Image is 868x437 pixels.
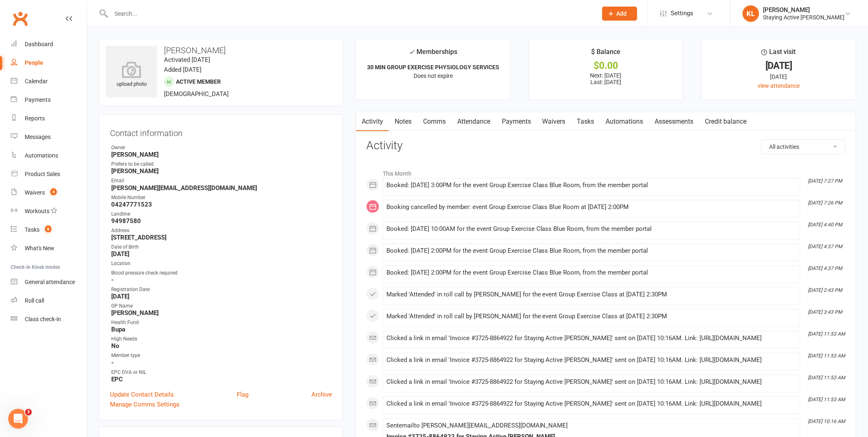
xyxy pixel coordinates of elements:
div: Landline [111,210,332,218]
i: [DATE] 11:53 AM [808,353,845,359]
div: Blood pressure check required [111,269,332,277]
a: Calendar [11,72,87,91]
strong: 94987580 [111,217,332,225]
div: GP Name [111,302,332,310]
time: Activated [DATE] [164,56,210,63]
div: General attendance [25,279,75,285]
div: Mobile Number [111,194,332,202]
time: Added [DATE] [164,66,201,73]
strong: 30 MIN GROUP EXERCISE PHYSIOLOGY SERVICES [367,64,499,70]
div: Waivers [25,189,45,196]
div: Class check-in [25,316,61,322]
a: People [11,54,87,72]
strong: [PERSON_NAME] [111,309,332,317]
a: Payments [11,91,87,109]
i: [DATE] 11:53 AM [808,397,845,402]
div: Owner [111,144,332,152]
strong: - [111,359,332,367]
a: Comms [417,112,452,131]
div: Location [111,260,332,268]
div: Calendar [25,78,48,85]
input: Search... [109,8,592,19]
strong: Bupa [111,326,332,333]
a: view attendance [758,82,800,89]
div: EPC DVA or NIL [111,369,332,376]
span: Sent email to [PERSON_NAME][EMAIL_ADDRESS][DOMAIN_NAME] [386,422,568,429]
a: Class kiosk mode [11,310,87,329]
a: Archive [311,390,332,399]
span: Settings [671,4,694,23]
div: Clicked a link in email 'Invoice #3725-8864922 for Staying Active [PERSON_NAME]' sent on [DATE] 1... [386,357,797,364]
a: Product Sales [11,165,87,183]
div: Address [111,227,332,235]
div: Booked: [DATE] 3:00PM for the event Group Exercise Class Blue Room, from the member portal [386,182,797,189]
a: Clubworx [10,8,30,29]
div: [PERSON_NAME] [763,6,845,14]
h3: Activity [366,139,846,152]
div: KL [743,5,759,22]
div: Clicked a link in email 'Invoice #3725-8864922 for Staying Active [PERSON_NAME]' sent on [DATE] 1... [386,400,797,407]
i: [DATE] 10:16 AM [808,418,845,424]
a: Automations [11,146,87,165]
a: Dashboard [11,35,87,54]
div: Booking cancelled by member: event Group Exercise Class Blue Room at [DATE] 2:00PM [386,204,797,211]
strong: [PERSON_NAME][EMAIL_ADDRESS][DOMAIN_NAME] [111,184,332,192]
div: $0.00 [536,61,676,70]
li: This Month [366,165,846,178]
iframe: Intercom live chat [8,409,28,429]
i: [DATE] 11:53 AM [808,375,845,381]
div: Clicked a link in email 'Invoice #3725-8864922 for Staying Active [PERSON_NAME]' sent on [DATE] 1... [386,378,797,385]
div: People [25,59,43,66]
a: Waivers 4 [11,183,87,202]
p: Next: [DATE] Last: [DATE] [536,72,676,85]
span: 8 [45,226,51,233]
i: [DATE] 3:43 PM [808,309,842,315]
span: [DEMOGRAPHIC_DATA] [164,90,229,98]
i: [DATE] 4:37 PM [808,244,842,249]
div: Last visit [762,47,796,61]
i: [DATE] 4:37 PM [808,265,842,271]
i: [DATE] 11:53 AM [808,331,845,337]
strong: [DATE] [111,250,332,258]
a: Reports [11,109,87,128]
i: [DATE] 2:43 PM [808,287,842,293]
div: Tasks [25,226,40,233]
i: [DATE] 7:27 PM [808,178,842,184]
div: Payments [25,96,51,103]
div: Booked: [DATE] 2:00PM for the event Group Exercise Class Blue Room, from the member portal [386,269,797,276]
div: [DATE] [709,72,849,81]
div: $ Balance [591,47,620,61]
div: Workouts [25,208,49,214]
strong: - [111,276,332,284]
div: Registration Date [111,286,332,294]
strong: EPC [111,376,332,383]
strong: [PERSON_NAME] [111,151,332,158]
div: Marked 'Attended' in roll call by [PERSON_NAME] for the event Group Exercise Class at [DATE] 2:30PM [386,313,797,320]
div: Memberships [409,47,457,62]
div: Reports [25,115,45,122]
a: Assessments [649,112,700,131]
div: Dashboard [25,41,53,47]
div: What's New [25,245,54,251]
a: Attendance [452,112,496,131]
a: Tasks [571,112,600,131]
a: Update Contact Details [110,390,174,399]
strong: [PERSON_NAME] [111,167,332,175]
h3: Contact information [110,125,332,138]
div: Date of Birth [111,243,332,251]
div: Member type [111,352,332,359]
strong: [STREET_ADDRESS] [111,234,332,241]
div: Clicked a link in email 'Invoice #3725-8864922 for Staying Active [PERSON_NAME]' sent on [DATE] 1... [386,335,797,342]
div: Health Fund [111,319,332,327]
div: High Needs [111,335,332,343]
a: Credit balance [700,112,753,131]
i: ✓ [409,48,414,56]
a: Automations [600,112,649,131]
span: Active member [176,78,221,85]
div: upload photo [106,61,157,89]
span: Add [617,10,627,17]
a: Notes [389,112,417,131]
strong: 04247771523 [111,201,332,208]
span: 4 [50,188,57,195]
a: Tasks 8 [11,221,87,239]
